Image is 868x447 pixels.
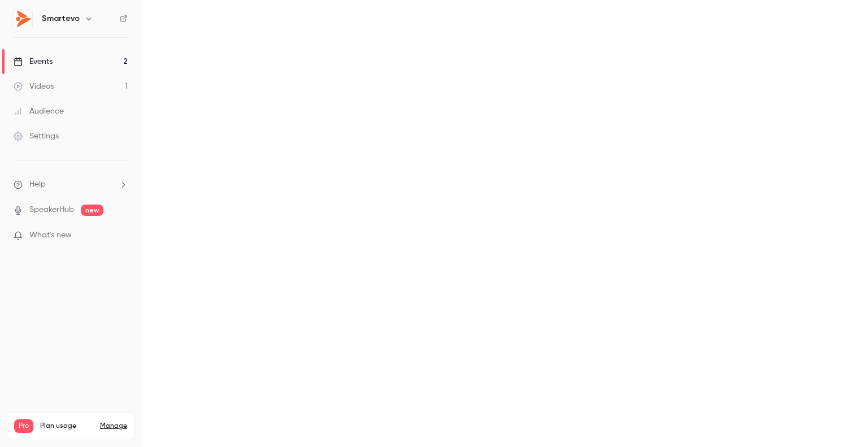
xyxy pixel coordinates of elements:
div: Audience [14,106,64,117]
img: Smartevo [14,10,32,28]
span: new [81,205,103,216]
iframe: Noticeable Trigger [114,231,128,241]
h6: Smartevo [42,13,80,24]
li: help-dropdown-opener [14,179,128,190]
span: Pro [14,419,33,433]
div: Videos [14,81,54,92]
div: Events [14,56,53,67]
span: Help [29,179,46,190]
a: SpeakerHub [29,204,74,216]
span: Plan usage [40,422,93,431]
a: Manage [100,422,127,431]
div: Settings [14,131,59,142]
span: What's new [29,229,72,241]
